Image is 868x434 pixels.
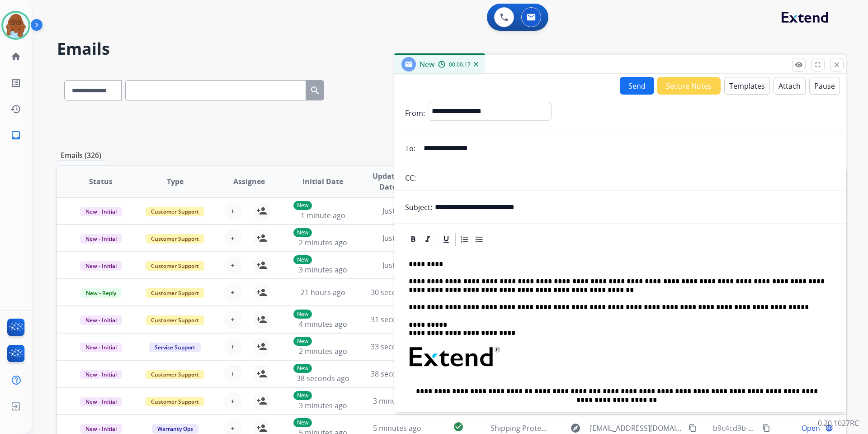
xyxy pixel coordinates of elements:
[293,418,312,427] p: New
[89,176,113,187] span: Status
[368,171,409,192] span: Updated Date
[10,51,21,62] mat-icon: home
[301,287,345,297] span: 21 hours ago
[152,424,198,434] span: Warranty Ops
[57,150,105,161] p: Emails (326)
[146,397,204,406] span: Customer Support
[80,315,122,325] span: New - Initial
[231,314,235,325] span: +
[80,424,122,434] span: New - Initial
[405,202,432,213] p: Subject:
[299,401,347,410] span: 3 minutes ago
[231,368,235,379] span: +
[146,315,204,325] span: Customer Support
[371,369,424,379] span: 38 seconds ago
[80,343,122,352] span: New - Initial
[80,261,122,271] span: New - Initial
[301,210,345,220] span: 1 minute ago
[256,396,267,406] mat-icon: person_add
[80,288,122,298] span: New - Reply
[231,341,235,352] span: +
[373,423,421,433] span: 5 minutes ago
[449,61,471,68] span: 00:00:17
[293,364,312,373] p: New
[491,423,802,433] span: Shipping Protection Contract ID a71c6b59-973c-45b1-9c29-ae29837963f7 - Refund Follow up
[231,205,235,216] span: +
[405,172,416,183] p: CC:
[293,201,312,210] p: New
[10,77,21,88] mat-icon: list_alt
[233,176,265,187] span: Assignee
[420,59,434,69] span: New
[224,202,242,220] button: +
[231,423,235,434] span: +
[224,338,242,356] button: +
[256,260,267,271] mat-icon: person_add
[382,260,411,270] span: Just now
[439,233,453,246] div: Underline
[224,283,242,301] button: +
[371,287,424,297] span: 30 seconds ago
[458,233,472,246] div: Ordered List
[406,233,420,246] div: Bold
[10,130,21,141] mat-icon: inbox
[814,61,822,69] mat-icon: fullscreen
[382,206,411,216] span: Just now
[256,233,267,243] mat-icon: person_add
[774,77,806,95] button: Attach
[256,205,267,216] mat-icon: person_add
[472,233,486,246] div: Bullet List
[293,391,312,400] p: New
[231,287,235,298] span: +
[833,61,841,69] mat-icon: close
[231,260,235,271] span: +
[256,368,267,379] mat-icon: person_add
[590,423,683,434] span: [EMAIL_ADDRESS][DOMAIN_NAME]
[57,40,846,58] h2: Emails
[224,365,242,383] button: +
[293,310,312,319] p: New
[10,104,21,114] mat-icon: history
[256,314,267,325] mat-icon: person_add
[299,346,347,356] span: 2 minutes ago
[293,337,312,346] p: New
[299,238,347,248] span: 2 minutes ago
[724,77,770,95] button: Templates
[146,288,204,298] span: Customer Support
[80,234,122,243] span: New - Initial
[762,424,770,432] mat-icon: content_copy
[373,396,421,406] span: 3 minutes ago
[149,343,201,352] span: Service Support
[405,108,425,119] p: From:
[224,229,242,247] button: +
[256,341,267,352] mat-icon: person_add
[231,233,235,243] span: +
[80,207,122,216] span: New - Initial
[146,370,204,379] span: Customer Support
[224,392,242,410] button: +
[809,77,840,95] button: Pause
[421,233,434,246] div: Italic
[299,319,347,329] span: 4 minutes ago
[80,370,122,379] span: New - Initial
[146,261,204,271] span: Customer Support
[146,234,204,243] span: Customer Support
[256,287,267,298] mat-icon: person_add
[3,13,28,38] img: avatar
[371,342,424,352] span: 33 seconds ago
[80,397,122,406] span: New - Initial
[713,423,852,433] span: b9c4cd9b-1b3b-4a4a-8e56-c7bf777a1277
[167,176,184,187] span: Type
[224,310,242,329] button: +
[293,255,312,264] p: New
[299,265,347,275] span: 3 minutes ago
[224,256,242,274] button: +
[302,176,343,187] span: Initial Date
[453,421,464,432] mat-icon: check_circle
[297,373,349,383] span: 38 seconds ago
[802,423,820,434] span: Open
[146,207,204,216] span: Customer Support
[795,61,803,69] mat-icon: remove_red_eye
[293,228,312,237] p: New
[371,315,424,324] span: 31 seconds ago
